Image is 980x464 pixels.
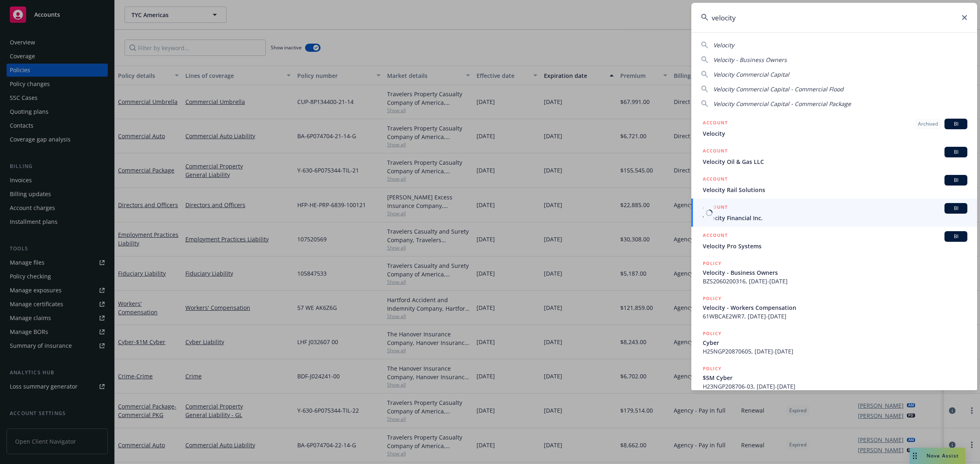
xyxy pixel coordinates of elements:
[703,119,728,128] h5: ACCOUNT
[703,157,967,166] span: Velocity Oil & Gas LLC
[703,242,967,250] span: Velocity Pro Systems
[691,3,977,32] input: Search...
[703,277,967,285] span: BZS2060200316, [DATE]-[DATE]
[691,360,977,395] a: POLICY$5M CyberH23NGP208706-03, [DATE]-[DATE]
[703,329,722,338] h5: POLICY
[703,186,967,194] span: Velocity Rail Solutions
[713,41,734,49] span: Velocity
[691,170,977,199] a: ACCOUNTBIVelocity Rail Solutions
[703,303,967,312] span: Velocity - Workers Compensation
[703,231,728,241] h5: ACCOUNT
[691,325,977,360] a: POLICYCyberH25NGP20870605, [DATE]-[DATE]
[948,177,964,184] span: BI
[691,142,977,170] a: ACCOUNTBIVelocity Oil & Gas LLC
[703,175,728,185] h5: ACCOUNT
[703,312,967,320] span: 61WBCAE2WR7, [DATE]-[DATE]
[691,199,977,227] a: ACCOUNTBIVelocity Financial Inc.
[713,85,844,93] span: Velocity Commercial Capital - Commercial Flood
[703,259,722,267] h5: POLICY
[948,120,964,128] span: BI
[948,148,964,156] span: BI
[703,214,967,222] span: Velocity Financial Inc.
[691,290,977,325] a: POLICYVelocity - Workers Compensation61WBCAE2WR7, [DATE]-[DATE]
[918,120,938,128] span: Archived
[713,100,851,108] span: Velocity Commercial Capital - Commercial Package
[713,71,789,78] span: Velocity Commercial Capital
[948,205,964,212] span: BI
[703,294,722,303] h5: POLICY
[948,233,964,240] span: BI
[691,227,977,255] a: ACCOUNTBIVelocity Pro Systems
[703,147,728,157] h5: ACCOUNT
[703,268,967,277] span: Velocity - Business Owners
[713,56,787,64] span: Velocity - Business Owners
[703,347,967,356] span: H25NGP20870605, [DATE]-[DATE]
[703,129,967,138] span: Velocity
[703,373,967,382] span: $5M Cyber
[691,255,977,290] a: POLICYVelocity - Business OwnersBZS2060200316, [DATE]-[DATE]
[703,382,967,391] span: H23NGP208706-03, [DATE]-[DATE]
[703,338,967,347] span: Cyber
[703,365,722,373] h5: POLICY
[691,114,977,142] a: ACCOUNTArchivedBIVelocity
[703,203,728,213] h5: ACCOUNT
